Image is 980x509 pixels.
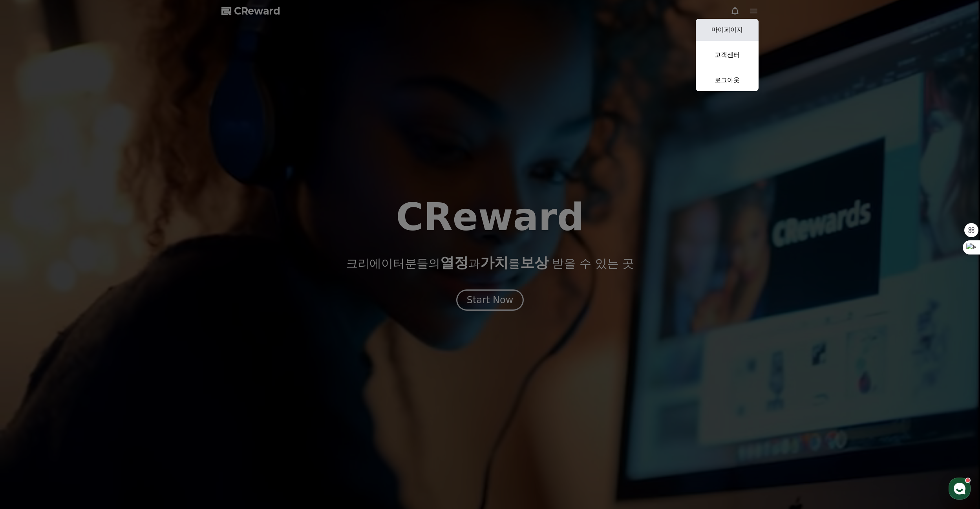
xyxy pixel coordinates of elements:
button: 마이페이지 고객센터 로그아웃 [696,19,759,91]
span: 대화 [72,261,81,267]
a: 홈 [2,249,52,269]
span: 설정 [121,261,131,267]
a: 대화 [52,249,101,269]
span: 홈 [25,261,29,267]
a: 설정 [101,249,151,269]
a: 로그아웃 [696,69,759,91]
a: 고객센터 [696,44,759,66]
a: 마이페이지 [696,19,759,41]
